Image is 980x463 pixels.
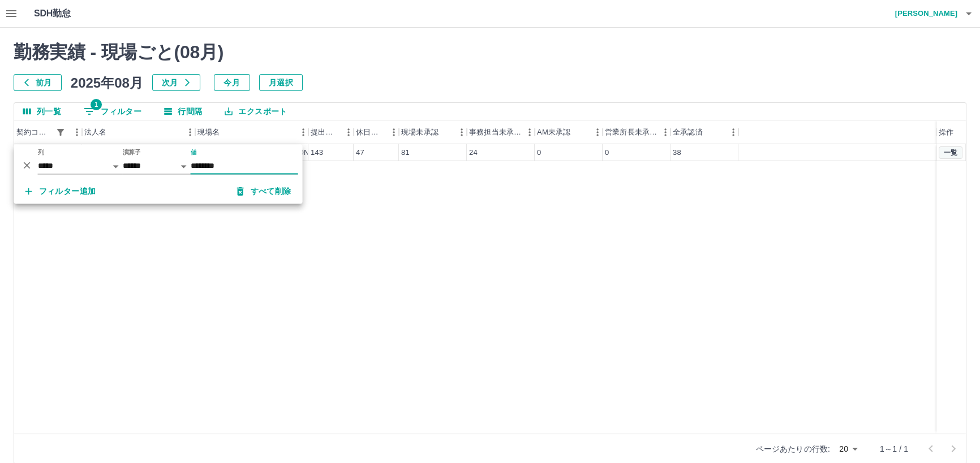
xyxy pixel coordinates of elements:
[197,120,220,144] div: 現場名
[14,120,82,144] div: 契約コード
[356,120,385,144] div: 休日件数
[537,120,570,144] div: AM未承認
[657,124,674,141] button: メニュー
[82,120,195,144] div: 法人名
[14,103,70,120] button: 列選択
[75,103,151,120] button: フィルター表示
[155,103,211,120] button: 行間隔
[19,157,36,174] button: 削除
[91,99,102,110] span: 1
[16,120,53,144] div: 契約コード
[469,120,521,144] div: 事務担当未承認
[939,120,953,144] div: 操作
[605,120,657,144] div: 営業所長未承認
[453,124,470,141] button: メニュー
[228,181,300,202] button: すべて削除
[311,120,340,144] div: 提出件数
[673,148,681,158] div: 38
[14,41,966,63] h2: 勤務実績 - 現場ごと( 08 月)
[214,74,250,91] button: 今月
[670,120,738,144] div: 全承認済
[399,120,467,144] div: 現場未承認
[880,443,908,455] p: 1～1 / 1
[401,148,410,158] div: 81
[216,103,296,120] button: エクスポート
[259,74,303,91] button: 月選択
[605,148,609,158] div: 0
[385,124,402,141] button: メニュー
[53,124,68,140] button: フィルター表示
[835,441,862,457] div: 20
[356,148,364,158] div: 47
[603,120,670,144] div: 営業所長未承認
[295,124,312,141] button: メニュー
[521,124,538,141] button: メニュー
[401,120,439,144] div: 現場未承認
[38,148,44,157] label: 列
[152,74,200,91] button: 次月
[68,124,85,141] button: メニュー
[537,148,541,158] div: 0
[53,124,68,140] div: 1件のフィルターを適用中
[16,181,105,202] button: フィルター追加
[14,74,62,91] button: 前月
[673,120,703,144] div: 全承認済
[939,146,962,159] button: 一覧
[84,120,106,144] div: 法人名
[340,124,357,141] button: メニュー
[936,120,966,144] div: 操作
[195,120,308,144] div: 現場名
[191,148,197,157] label: 値
[535,120,603,144] div: AM未承認
[123,148,141,157] label: 演算子
[589,124,606,141] button: メニュー
[182,124,199,141] button: メニュー
[308,120,354,144] div: 提出件数
[354,120,399,144] div: 休日件数
[725,124,742,141] button: メニュー
[467,120,535,144] div: 事務担当未承認
[311,148,323,158] div: 143
[71,74,143,91] h5: 2025年08月
[756,443,830,455] p: ページあたりの行数:
[469,148,478,158] div: 24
